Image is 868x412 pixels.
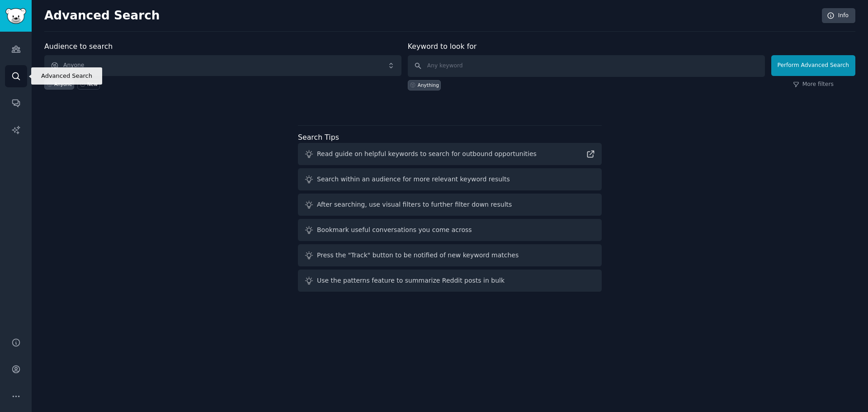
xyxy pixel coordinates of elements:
[418,82,439,88] div: Anything
[793,81,834,89] a: More filters
[77,79,99,90] a: New
[44,9,817,23] h2: Advanced Search
[44,55,401,76] button: Anyone
[317,251,519,260] div: Press the "Track" button to be notified of new keyword matches
[5,8,26,24] img: GummySearch logo
[408,42,477,51] label: Keyword to look for
[317,276,505,285] div: Use the patterns feature to summarize Reddit posts in bulk
[771,55,855,76] button: Perform Advanced Search
[317,149,537,159] div: Read guide on helpful keywords to search for outbound opportunities
[54,81,72,87] div: Anyone
[44,42,113,51] label: Audience to search
[317,200,512,209] div: After searching, use visual filters to further filter down results
[408,55,765,77] input: Any keyword
[298,133,339,142] label: Search Tips
[317,175,510,184] div: Search within an audience for more relevant keyword results
[317,225,472,235] div: Bookmark useful conversations you come across
[87,81,98,87] div: New
[822,8,855,24] a: Info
